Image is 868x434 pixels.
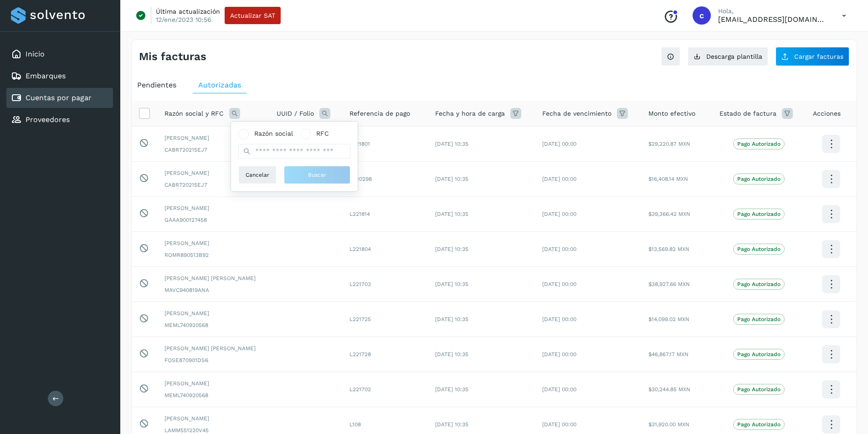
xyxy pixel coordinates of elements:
span: Pendientes [137,81,176,89]
span: [DATE] 10:35 [435,421,468,428]
span: [DATE] 10:35 [435,141,468,147]
span: L221728 [349,351,371,357]
span: [DATE] 10:35 [435,211,468,217]
p: Pago Autorizado [737,246,781,252]
span: Monto efectivo [648,109,695,118]
span: $38,927.66 MXN [648,281,690,287]
span: [DATE] 10:35 [435,386,468,393]
a: Cuentas por pagar [26,93,92,102]
p: Pago Autorizado [737,176,781,182]
div: Embarques [6,66,113,86]
span: Fecha de vencimiento [542,109,611,118]
span: [PERSON_NAME] [164,414,262,423]
span: [PERSON_NAME] [164,204,262,212]
span: [PERSON_NAME] [164,239,262,247]
span: [DATE] 00:00 [542,351,576,357]
p: 12/ene/2023 10:56 [156,15,211,24]
div: Cuentas por pagar [6,88,113,108]
span: L221702 [349,386,371,393]
div: Proveedores [6,110,113,130]
span: $46,867.17 MXN [648,351,688,357]
span: [PERSON_NAME] [164,169,262,177]
span: Descarga plantilla [706,53,762,60]
span: GAAA900127458 [164,216,262,224]
span: L220298 [349,176,372,182]
span: [DATE] 00:00 [542,281,576,287]
span: L221725 [349,316,371,322]
p: Pago Autorizado [737,211,781,217]
span: [DATE] 10:35 [435,246,468,252]
span: L221801 [349,141,370,147]
span: [PERSON_NAME] [164,134,262,142]
span: Acciones [813,109,841,118]
span: $16,408.14 MXN [648,176,688,182]
button: Cargar facturas [776,47,849,66]
span: [DATE] 00:00 [542,176,576,182]
p: contabilidad5@easo.com [718,15,827,24]
span: FOSE870901DS6 [164,356,262,364]
span: [PERSON_NAME] [PERSON_NAME] [164,344,262,352]
h4: Mis facturas [139,50,206,63]
p: Pago Autorizado [737,386,781,393]
span: [DATE] 00:00 [542,246,576,252]
a: Proveedores [26,115,70,124]
span: Referencia de pago [349,109,410,118]
p: Pago Autorizado [737,281,781,287]
span: Estado de factura [719,109,776,118]
span: [PERSON_NAME] [164,379,262,388]
button: Actualizar SAT [225,7,281,24]
span: [PERSON_NAME] [164,309,262,317]
span: $39,366.42 MXN [648,211,690,217]
span: Actualizar SAT [230,12,275,19]
button: Descarga plantilla [688,47,768,66]
span: UUID / Folio [277,109,314,118]
span: [DATE] 10:35 [435,281,468,287]
span: Fecha y hora de carga [435,109,505,118]
span: CABR720215EJ7 [164,181,262,189]
p: Hola, [718,7,827,15]
span: [DATE] 10:35 [435,351,468,357]
span: [PERSON_NAME] [PERSON_NAME] [164,274,262,282]
p: Pago Autorizado [737,141,781,147]
p: Última actualización [156,7,220,15]
span: [DATE] 00:00 [542,211,576,217]
a: Inicio [26,50,45,58]
p: Pago Autorizado [737,421,781,428]
span: $14,099.02 MXN [648,316,689,322]
span: $13,569.82 MXN [648,246,689,252]
span: $30,244.85 MXN [648,386,690,393]
span: MAVC940819ANA [164,286,262,294]
a: Embarques [26,71,66,80]
span: Autorizadas [198,81,241,89]
span: [DATE] 00:00 [542,141,576,147]
span: $29,220.87 MXN [648,141,690,147]
span: Razón social y RFC [164,109,224,118]
span: L221804 [349,246,371,252]
span: [DATE] 10:35 [435,316,468,322]
span: L221814 [349,211,370,217]
div: Inicio [6,44,113,64]
p: Pago Autorizado [737,351,781,357]
span: MEML740920568 [164,321,262,329]
span: [DATE] 00:00 [542,386,576,393]
span: [DATE] 00:00 [542,316,576,322]
span: Cargar facturas [794,53,843,60]
span: $31,920.00 MXN [648,421,689,428]
span: ROMR890513B92 [164,251,262,259]
span: [DATE] 00:00 [542,421,576,428]
span: L108 [349,421,361,428]
span: CABR720215EJ7 [164,146,262,154]
span: [DATE] 10:35 [435,176,468,182]
span: MEML740920568 [164,391,262,399]
p: Pago Autorizado [737,316,781,322]
span: L221703 [349,281,371,287]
